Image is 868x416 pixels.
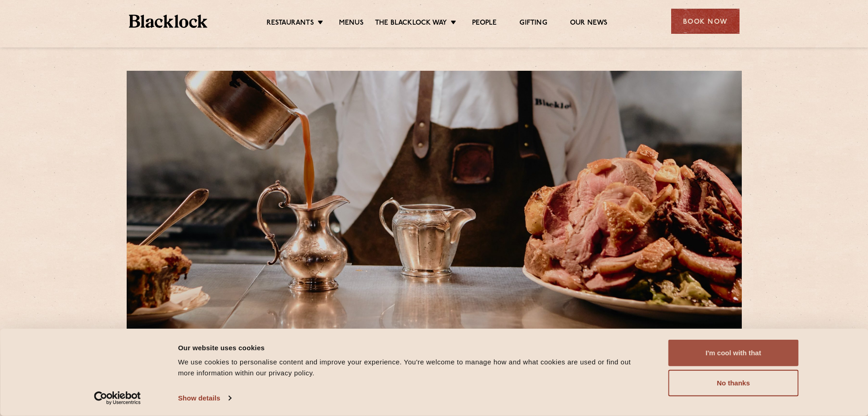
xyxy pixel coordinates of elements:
a: The Blacklock Way [375,19,447,29]
a: Our News [570,19,608,29]
img: BL_Textured_Logo-footer-cropped.svg [129,15,208,28]
div: We use cookies to personalise content and improve your experience. You're welcome to manage how a... [178,357,648,379]
a: Gifting [519,19,547,29]
a: People [472,19,497,29]
a: Usercentrics Cookiebot - opens in a new window [77,391,157,405]
button: I'm cool with that [668,340,799,366]
div: Book Now [671,9,740,34]
a: Menus [339,19,364,29]
a: Restaurants [267,19,314,29]
button: No thanks [668,370,799,396]
div: Our website uses cookies [178,342,648,353]
a: Show details [178,391,231,405]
